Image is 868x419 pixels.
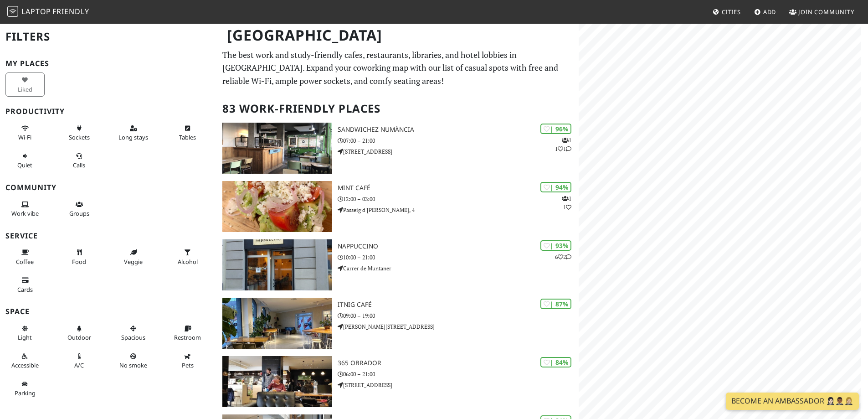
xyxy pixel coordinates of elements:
[72,258,86,266] span: Food
[5,232,211,240] h3: Service
[73,161,85,169] span: Video/audio calls
[338,311,579,320] p: 09:00 – 19:00
[786,4,858,20] a: Join Community
[338,126,579,134] h3: SandwiChez Numància
[114,245,153,269] button: Veggie
[5,121,45,145] button: Wi-Fi
[74,361,84,369] span: Air conditioned
[220,23,577,48] h1: [GEOGRAPHIC_DATA]
[178,258,198,266] span: Alcohol
[5,23,211,51] h2: Filters
[15,389,36,397] span: Parking
[60,121,99,145] button: Sockets
[67,333,91,341] span: Outdoor area
[763,8,776,16] span: Add
[5,377,45,401] button: Parking
[69,133,90,141] span: Power sockets
[338,206,579,214] p: Passeig d'[PERSON_NAME], 4
[114,349,153,373] button: No smoke
[5,321,45,345] button: Light
[798,8,854,16] span: Join Community
[60,197,99,221] button: Groups
[168,321,207,345] button: Restroom
[168,349,207,373] button: Pets
[179,133,196,141] span: Work-friendly tables
[60,349,99,373] button: A/C
[222,95,573,123] h2: 83 Work-Friendly Places
[18,333,32,341] span: Natural light
[222,48,573,88] p: The best work and study-friendly cafes, restaurants, libraries, and hotel lobbies in [GEOGRAPHIC_...
[540,299,571,309] div: | 87%
[60,321,99,345] button: Outdoor
[11,361,39,369] span: Accessible
[338,370,579,378] p: 06:00 – 21:00
[338,381,579,389] p: [STREET_ADDRESS]
[7,6,18,17] img: LaptopFriendly
[222,239,332,290] img: Nappuccino
[174,333,201,341] span: Restroom
[338,136,579,145] p: 07:00 – 21:00
[18,133,31,141] span: Stable Wi-Fi
[555,253,571,261] p: 6 2
[60,245,99,269] button: Food
[5,273,45,297] button: Cards
[21,6,51,16] span: Laptop
[750,4,780,20] a: Add
[7,4,89,20] a: LaptopFriendly LaptopFriendly
[17,285,33,294] span: Credit cards
[114,321,153,345] button: Spacious
[124,258,143,266] span: Veggie
[338,243,579,250] h3: Nappuccino
[338,322,579,331] p: [PERSON_NAME][STREET_ADDRESS]
[338,184,579,192] h3: Mint Café
[338,195,579,203] p: 12:00 – 03:00
[69,209,89,217] span: Group tables
[16,258,34,266] span: Coffee
[709,4,745,20] a: Cities
[11,209,39,217] span: People working
[118,133,148,141] span: Long stays
[168,245,207,269] button: Alcohol
[119,361,147,369] span: Smoke free
[722,8,741,16] span: Cities
[5,307,211,316] h3: Space
[217,239,579,290] a: Nappuccino | 93% 62 Nappuccino 10:00 – 21:00 Carrer de Muntaner
[217,298,579,349] a: Itnig Café | 87% Itnig Café 09:00 – 19:00 [PERSON_NAME][STREET_ADDRESS]
[217,181,579,232] a: Mint Café | 94% 11 Mint Café 12:00 – 03:00 Passeig d'[PERSON_NAME], 4
[114,121,153,145] button: Long stays
[338,147,579,156] p: [STREET_ADDRESS]
[5,59,211,68] h3: My Places
[217,356,579,407] a: 365 Obrador | 84% 365 Obrador 06:00 – 21:00 [STREET_ADDRESS]
[338,253,579,262] p: 10:00 – 21:00
[60,149,99,173] button: Calls
[540,240,571,251] div: | 93%
[726,393,859,410] a: Become an Ambassador 🤵🏻‍♀️🤵🏾‍♂️🤵🏼‍♀️
[5,245,45,269] button: Coffee
[168,121,207,145] button: Tables
[540,357,571,367] div: | 84%
[222,298,332,349] img: Itnig Café
[555,136,571,153] p: 1 1 1
[17,161,32,169] span: Quiet
[121,333,145,341] span: Spacious
[182,361,194,369] span: Pet friendly
[540,182,571,192] div: | 94%
[222,123,332,174] img: SandwiChez Numància
[5,149,45,173] button: Quiet
[540,124,571,134] div: | 96%
[222,356,332,407] img: 365 Obrador
[562,194,571,212] p: 1 1
[52,6,89,16] span: Friendly
[217,123,579,174] a: SandwiChez Numància | 96% 111 SandwiChez Numància 07:00 – 21:00 [STREET_ADDRESS]
[338,264,579,273] p: Carrer de Muntaner
[5,183,211,192] h3: Community
[338,301,579,309] h3: Itnig Café
[5,107,211,116] h3: Productivity
[338,359,579,367] h3: 365 Obrador
[222,181,332,232] img: Mint Café
[5,349,45,373] button: Accessible
[5,197,45,221] button: Work vibe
